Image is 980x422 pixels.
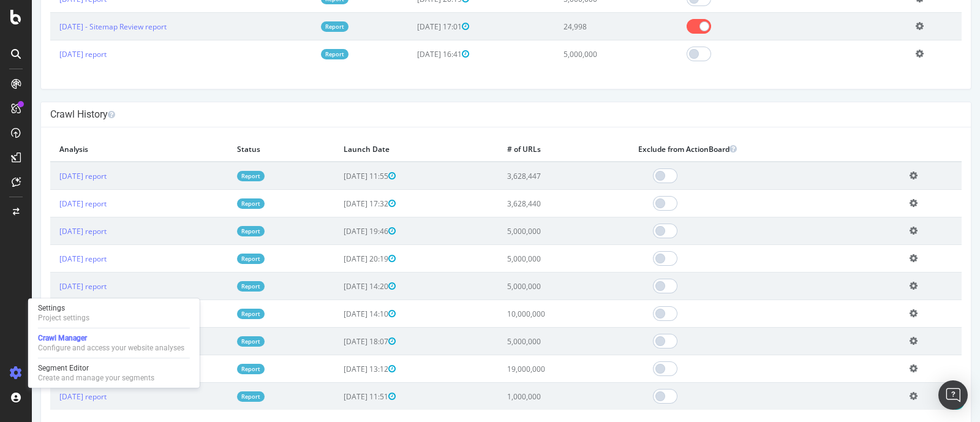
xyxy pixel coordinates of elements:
[466,328,597,355] td: 5,000,000
[28,391,75,402] a: [DATE] report
[28,198,75,209] a: [DATE] report
[312,198,364,209] span: [DATE] 17:32
[522,13,631,40] td: 24,998
[385,21,437,32] span: [DATE] 17:01
[33,302,195,324] a: SettingsProject settings
[466,300,597,328] td: 10,000,000
[28,21,135,32] a: [DATE] - Sitemap Review report
[312,281,364,292] span: [DATE] 14:20
[205,198,233,209] a: Report
[205,171,233,181] a: Report
[205,336,233,347] a: Report
[466,162,597,190] td: 3,628,447
[312,391,364,402] span: [DATE] 11:51
[28,49,75,59] a: [DATE] report
[38,313,89,323] div: Project settings
[466,245,597,273] td: 5,000,000
[205,226,233,236] a: Report
[597,137,869,162] th: Exclude from ActionBoard
[938,380,968,410] div: Open Intercom Messenger
[28,336,86,347] a: [DATE] #2 report
[303,137,466,162] th: Launch Date
[196,137,303,162] th: Status
[205,391,233,402] a: Report
[312,171,364,181] span: [DATE] 11:55
[312,336,364,347] span: [DATE] 18:07
[522,40,631,68] td: 5,000,000
[38,343,184,353] div: Configure and access your website analyses
[205,254,233,264] a: Report
[18,137,196,162] th: Analysis
[312,309,364,319] span: [DATE] 14:10
[466,355,597,383] td: 19,000,000
[28,309,75,319] a: [DATE] report
[312,226,364,236] span: [DATE] 19:46
[38,373,154,383] div: Create and manage your segments
[289,21,317,32] a: Report
[205,281,233,292] a: Report
[33,362,195,384] a: Segment EditorCreate and manage your segments
[466,383,597,410] td: 1,000,000
[466,217,597,245] td: 5,000,000
[33,332,195,354] a: Crawl ManagerConfigure and access your website analyses
[385,49,437,59] span: [DATE] 16:41
[312,254,364,264] span: [DATE] 20:19
[38,363,154,373] div: Segment Editor
[466,190,597,217] td: 3,628,440
[38,333,184,343] div: Crawl Manager
[28,171,75,181] a: [DATE] report
[28,281,75,292] a: [DATE] report
[466,137,597,162] th: # of URLs
[28,254,75,264] a: [DATE] report
[312,364,364,374] span: [DATE] 13:12
[28,364,75,374] a: [DATE] report
[38,303,89,313] div: Settings
[18,108,930,121] h4: Crawl History
[289,49,317,59] a: Report
[466,273,597,300] td: 5,000,000
[205,364,233,374] a: Report
[28,226,75,236] a: [DATE] report
[205,309,233,319] a: Report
